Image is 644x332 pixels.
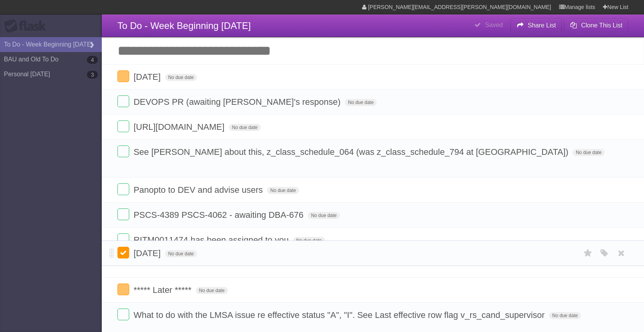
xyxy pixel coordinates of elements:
b: 4 [87,56,98,64]
label: Done [117,309,129,320]
label: Done [117,284,129,295]
b: Saved [485,22,503,28]
span: No due date [229,124,261,131]
span: No due date [345,99,377,106]
span: [DATE] [133,248,162,258]
span: RITM0011474 has been assigned to you [133,235,290,245]
label: Done [117,145,129,157]
span: No due date [573,149,604,156]
label: Done [117,247,129,258]
span: See [PERSON_NAME] about this, z_class_schedule_064 (was z_class_schedule_794 at [GEOGRAPHIC_DATA]) [133,147,570,157]
span: Panopto to DEV and advise users [133,185,265,195]
span: [URL][DOMAIN_NAME] [133,122,226,132]
label: Done [117,208,129,220]
label: Done [117,95,129,107]
span: No due date [308,212,339,219]
span: PSCS-4389 PSCS-4062 - awaiting DBA-676 [133,210,305,220]
span: What to do with the LMSA issue re effective status "A", "I". See Last effective row flag v_rs_can... [133,310,547,320]
div: Flask [4,19,51,33]
span: No due date [267,187,299,194]
label: Done [117,233,129,245]
span: No due date [549,312,581,319]
label: Done [117,70,129,82]
span: DEVOPS PR (awaiting [PERSON_NAME]'s response) [133,97,343,107]
label: Done [117,183,129,195]
span: No due date [165,74,197,81]
b: Share List [528,22,556,29]
b: Clone This List [581,22,622,29]
span: No due date [293,237,325,244]
b: 3 [87,71,98,79]
span: To Do - Week Beginning [DATE] [117,20,251,31]
label: Star task [581,247,595,260]
button: Share List [511,18,562,32]
span: [DATE] [133,72,162,82]
span: No due date [165,250,197,257]
button: Clone This List [564,18,628,32]
label: Done [117,120,129,132]
span: No due date [196,287,227,294]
